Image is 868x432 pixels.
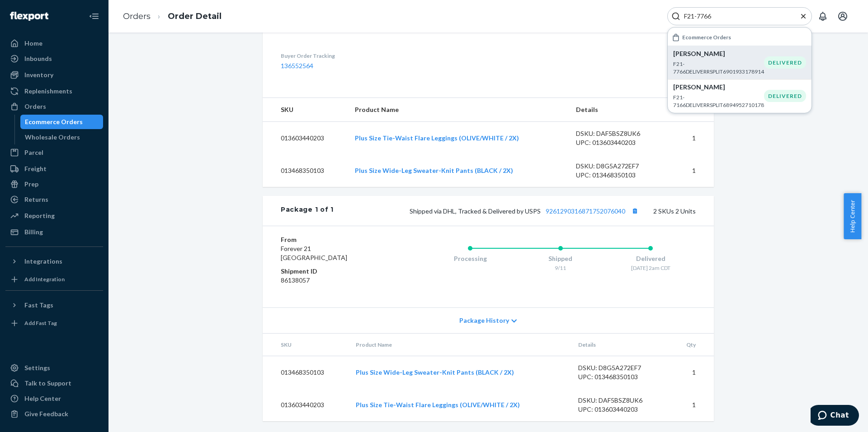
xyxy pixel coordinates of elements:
[24,39,42,48] div: Home
[576,138,661,147] div: UPC: 013603440203
[168,11,222,21] a: Order Detail
[355,134,519,142] a: Plus Size Tie-Waist Flare Leggings (OLIVE/WHITE / 2X)
[24,319,57,327] div: Add Fast Tag
[281,245,347,261] span: Forever 21 [GEOGRAPHIC_DATA]
[24,379,71,388] div: Talk to Support
[356,401,520,409] a: Plus Size Tie-Waist Flare Leggings (OLIVE/WHITE / 2X)
[578,396,663,405] div: DSKU: DAF5BSZ8UK6
[844,193,861,239] button: Help Center
[5,68,103,82] a: Inventory
[515,254,606,263] div: Shipped
[5,254,103,269] button: Integrations
[670,334,714,356] th: Qty
[5,99,103,114] a: Orders
[5,225,103,239] a: Billing
[546,207,625,215] a: 9261290316871752076040
[24,211,55,220] div: Reporting
[85,7,103,25] button: Close Navigation
[5,51,103,66] a: Inbounds
[5,298,103,312] button: Fast Tags
[25,117,83,126] div: Ecommerce Orders
[24,70,53,79] div: Inventory
[682,34,731,40] h6: Ecommerce Orders
[668,122,714,155] td: 1
[281,62,313,70] a: 136552564
[24,180,38,189] div: Prep
[24,228,43,237] div: Billing
[349,334,571,356] th: Product Name
[5,192,103,207] a: Returns
[281,205,334,217] div: Package 1 of 1
[5,177,103,191] a: Prep
[5,36,103,51] a: Home
[673,60,764,75] p: F21-7766DELIVERRSPLIT6901933178914
[263,356,349,389] td: 013468350103
[680,12,792,21] input: Search Input
[281,235,389,244] dt: From
[578,363,663,372] div: DSKU: D8G5A272EF7
[668,154,714,187] td: 1
[799,12,808,21] button: Close Search
[123,11,151,21] a: Orders
[515,264,606,272] div: 9/11
[459,316,509,325] span: Package History
[605,264,696,272] div: [DATE] 2am CDT
[410,207,641,215] span: Shipped via DHL, Tracked & Delivered by USPS
[578,372,663,381] div: UPC: 013468350103
[356,368,514,376] a: Plus Size Wide-Leg Sweater-Knit Pants (BLACK / 2X)
[571,334,670,356] th: Details
[24,409,68,418] div: Give Feedback
[20,115,104,129] a: Ecommerce Orders
[670,356,714,389] td: 1
[281,52,439,60] dt: Buyer Order Tracking
[281,276,389,285] dd: 86138057
[263,98,348,122] th: SKU
[24,275,65,283] div: Add Integration
[263,122,348,155] td: 013603440203
[5,145,103,160] a: Parcel
[20,130,104,144] a: Wholesale Orders
[576,162,661,171] div: DSKU: D8G5A272EF7
[670,389,714,421] td: 1
[25,133,80,142] div: Wholesale Orders
[24,164,47,173] div: Freight
[5,272,103,287] a: Add Integration
[5,316,103,330] a: Add Fast Tag
[348,98,569,122] th: Product Name
[5,376,103,390] button: Talk to Support
[764,56,806,69] div: DELIVERED
[673,93,764,109] p: F21-7166DELIVERRSPLIT6894952710178
[576,171,661,180] div: UPC: 013468350103
[334,205,696,217] div: 2 SKUs 2 Units
[811,405,859,427] iframe: Opens a widget where you can chat to one of our agents
[24,257,62,266] div: Integrations
[355,167,513,174] a: Plus Size Wide-Leg Sweater-Knit Pants (BLACK / 2X)
[605,254,696,263] div: Delivered
[814,7,832,25] button: Open notifications
[764,90,806,102] div: DELIVERED
[263,389,349,421] td: 013603440203
[569,98,668,122] th: Details
[24,87,72,96] div: Replenishments
[116,3,229,30] ol: breadcrumbs
[673,83,764,92] p: [PERSON_NAME]
[24,394,61,403] div: Help Center
[281,267,389,276] dt: Shipment ID
[24,148,43,157] div: Parcel
[24,54,52,63] div: Inbounds
[24,195,48,204] div: Returns
[24,102,46,111] div: Orders
[671,12,680,21] svg: Search Icon
[673,49,764,58] p: [PERSON_NAME]
[24,301,53,310] div: Fast Tags
[5,162,103,176] a: Freight
[578,405,663,414] div: UPC: 013603440203
[834,7,852,25] button: Open account menu
[5,361,103,375] a: Settings
[24,363,50,372] div: Settings
[5,391,103,406] a: Help Center
[5,407,103,421] button: Give Feedback
[576,129,661,138] div: DSKU: DAF5BSZ8UK6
